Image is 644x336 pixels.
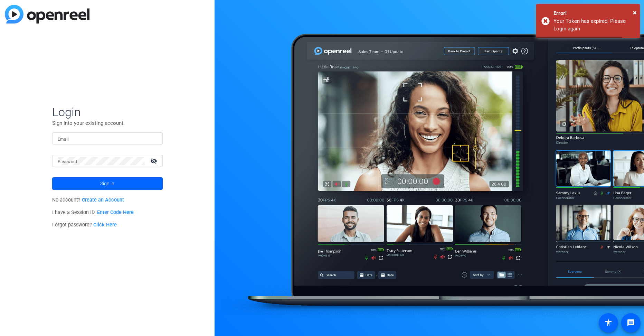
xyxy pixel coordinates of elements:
[627,319,635,327] mat-icon: message
[52,119,163,127] p: Sign into your existing account.
[52,177,163,190] button: Sign in
[52,197,124,203] span: No account?
[58,159,77,164] mat-label: Password
[82,197,124,203] a: Create an Account
[633,8,637,17] span: ×
[553,9,635,17] div: Error!
[93,222,117,228] a: Click Here
[52,222,117,228] span: Forgot password?
[52,209,134,215] span: I have a Session ID.
[52,105,163,119] span: Login
[633,7,637,18] button: Close
[146,156,163,166] mat-icon: visibility_off
[58,134,157,143] input: Enter Email Address
[604,319,613,327] mat-icon: accessibility
[58,137,69,142] mat-label: Email
[5,5,89,24] img: blue-gradient.svg
[97,209,134,215] a: Enter Code Here
[553,17,635,33] div: Your Token has expired. Please Login again
[100,175,114,192] span: Sign in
